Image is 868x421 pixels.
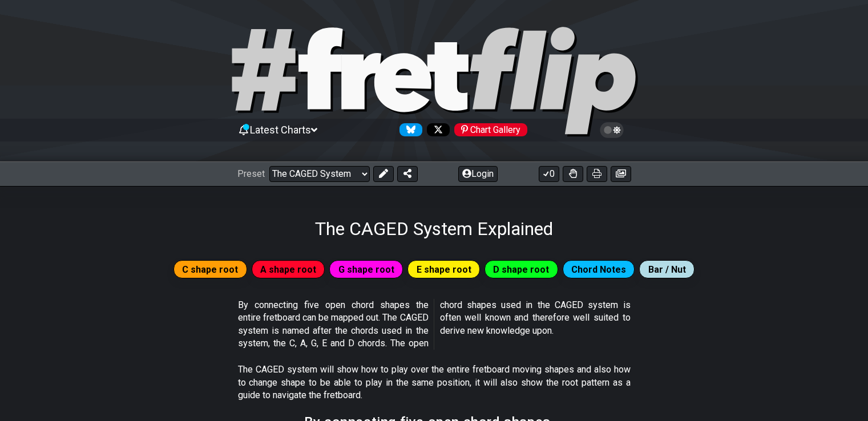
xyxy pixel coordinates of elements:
p: By connecting five open chord shapes the entire fretboard can be mapped out. The CAGED system is ... [238,299,631,350]
span: C shape root [182,261,238,278]
span: A shape root [260,261,316,278]
span: D shape root [493,261,549,278]
button: 0 [539,166,559,182]
button: Login [458,166,498,182]
select: Preset [269,166,370,182]
span: Chord Notes [571,261,626,278]
span: Latest Charts [250,124,311,136]
a: #fretflip at Pinterest [450,123,527,136]
span: Preset [237,168,265,179]
h1: The CAGED System Explained [315,218,553,240]
span: E shape root [417,261,471,278]
div: Chart Gallery [454,123,527,136]
button: Create image [611,166,631,182]
span: G shape root [338,261,394,278]
button: Print [587,166,607,182]
p: The CAGED system will show how to play over the entire fretboard moving shapes and also how to ch... [238,363,631,402]
button: Edit Preset [373,166,394,182]
span: Bar / Nut [648,261,686,278]
a: Follow #fretflip at Bluesky [395,123,422,136]
span: Toggle light / dark theme [605,125,619,135]
a: Follow #fretflip at X [422,123,450,136]
button: Toggle Dexterity for all fretkits [563,166,583,182]
button: Share Preset [397,166,418,182]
